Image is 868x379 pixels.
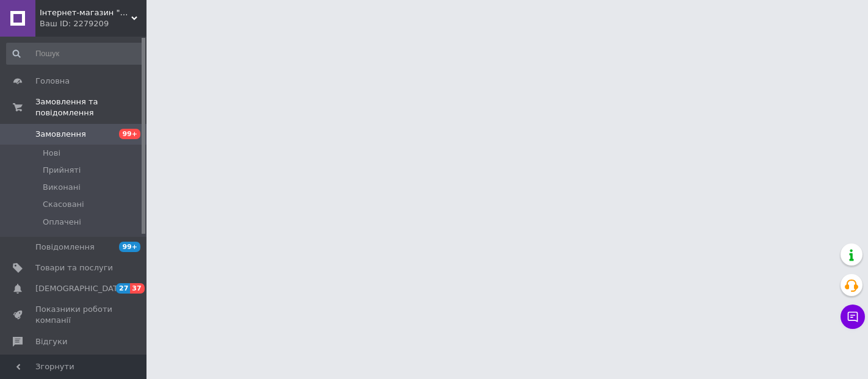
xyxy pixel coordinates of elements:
[35,262,113,273] span: Товари та послуги
[35,76,70,87] span: Головна
[130,283,144,294] span: 37
[43,182,81,193] span: Виконані
[119,242,140,252] span: 99+
[43,217,81,228] span: Оплачені
[6,43,144,65] input: Пошук
[43,165,81,176] span: Прийняті
[40,18,146,29] div: Ваш ID: 2279209
[35,96,146,118] span: Замовлення та повідомлення
[35,283,126,294] span: [DEMOGRAPHIC_DATA]
[841,305,865,329] button: Чат з покупцем
[35,304,113,326] span: Показники роботи компанії
[43,199,84,210] span: Скасовані
[35,336,67,347] span: Відгуки
[119,129,140,139] span: 99+
[116,283,130,294] span: 27
[43,148,60,159] span: Нові
[35,129,86,140] span: Замовлення
[35,242,95,253] span: Повідомлення
[40,7,131,18] span: Інтернет-магазин "Flora Stuff & Decor"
